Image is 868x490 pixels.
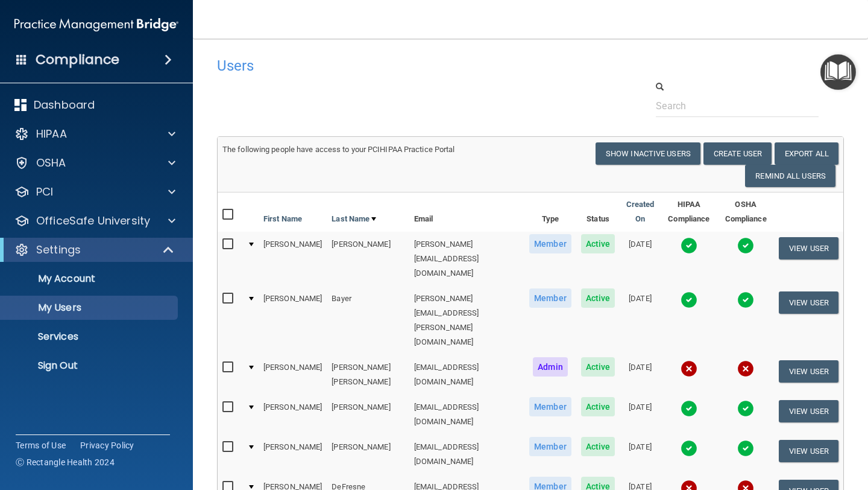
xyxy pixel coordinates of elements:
[703,142,772,165] button: Create User
[409,395,524,434] td: [EMAIL_ADDRESS][DOMAIN_NAME]
[620,232,660,286] td: [DATE]
[681,440,697,457] img: tick.e7d51cea.svg
[681,237,697,254] img: tick.e7d51cea.svg
[779,400,838,422] button: View User
[36,156,66,170] p: OSHA
[259,395,327,434] td: [PERSON_NAME]
[217,58,575,74] h4: Users
[737,400,754,417] img: tick.e7d51cea.svg
[681,291,697,308] img: tick.e7d51cea.svg
[14,127,175,141] a: HIPAA
[8,360,172,372] p: Sign Out
[259,286,327,355] td: [PERSON_NAME]
[332,212,376,226] a: Last Name
[409,286,524,355] td: [PERSON_NAME][EMAIL_ADDRESS][PERSON_NAME][DOMAIN_NAME]
[327,355,409,395] td: [PERSON_NAME] [PERSON_NAME]
[620,434,660,474] td: [DATE]
[80,439,134,451] a: Privacy Policy
[8,331,172,343] p: Services
[779,237,838,259] button: View User
[596,142,700,165] button: Show Inactive Users
[620,355,660,395] td: [DATE]
[14,156,175,170] a: OSHA
[36,51,119,68] h4: Compliance
[14,185,175,199] a: PCI
[737,291,754,308] img: tick.e7d51cea.svg
[409,434,524,474] td: [EMAIL_ADDRESS][DOMAIN_NAME]
[36,243,81,257] p: Settings
[620,395,660,434] td: [DATE]
[8,273,172,285] p: My Account
[820,54,856,90] button: Open Resource Center
[327,395,409,434] td: [PERSON_NAME]
[409,192,524,232] th: Email
[581,357,615,377] span: Active
[259,434,327,474] td: [PERSON_NAME]
[409,355,524,395] td: [EMAIL_ADDRESS][DOMAIN_NAME]
[737,360,754,377] img: cross.ca9f0e7f.svg
[34,98,95,112] p: Dashboard
[581,437,615,456] span: Active
[581,288,615,308] span: Active
[737,440,754,457] img: tick.e7d51cea.svg
[581,397,615,416] span: Active
[14,99,27,111] img: dashboard.aa5b2476.svg
[259,232,327,286] td: [PERSON_NAME]
[14,98,175,112] a: Dashboard
[779,440,838,462] button: View User
[8,302,172,314] p: My Users
[263,212,302,226] a: First Name
[737,237,754,254] img: tick.e7d51cea.svg
[681,360,697,377] img: cross.ca9f0e7f.svg
[779,291,838,314] button: View User
[409,232,524,286] td: [PERSON_NAME][EMAIL_ADDRESS][DOMAIN_NAME]
[717,192,774,232] th: OSHA Compliance
[779,360,838,383] button: View User
[681,400,697,417] img: tick.e7d51cea.svg
[36,214,150,228] p: OfficeSafe University
[576,192,620,232] th: Status
[327,434,409,474] td: [PERSON_NAME]
[775,142,838,165] a: Export All
[327,286,409,355] td: Bayer
[529,397,571,416] span: Member
[529,288,571,308] span: Member
[36,127,67,141] p: HIPAA
[327,232,409,286] td: [PERSON_NAME]
[14,243,175,257] a: Settings
[14,13,178,37] img: PMB logo
[529,437,571,456] span: Member
[222,145,455,154] span: The following people have access to your PCIHIPAA Practice Portal
[529,234,571,253] span: Member
[16,439,66,451] a: Terms of Use
[620,286,660,355] td: [DATE]
[533,357,568,377] span: Admin
[745,165,835,187] button: Remind All Users
[14,214,175,228] a: OfficeSafe University
[524,192,576,232] th: Type
[624,197,655,226] a: Created On
[259,355,327,395] td: [PERSON_NAME]
[656,95,818,117] input: Search
[581,234,615,253] span: Active
[36,185,53,199] p: PCI
[16,456,115,468] span: Ⓒ Rectangle Health 2024
[661,192,718,232] th: HIPAA Compliance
